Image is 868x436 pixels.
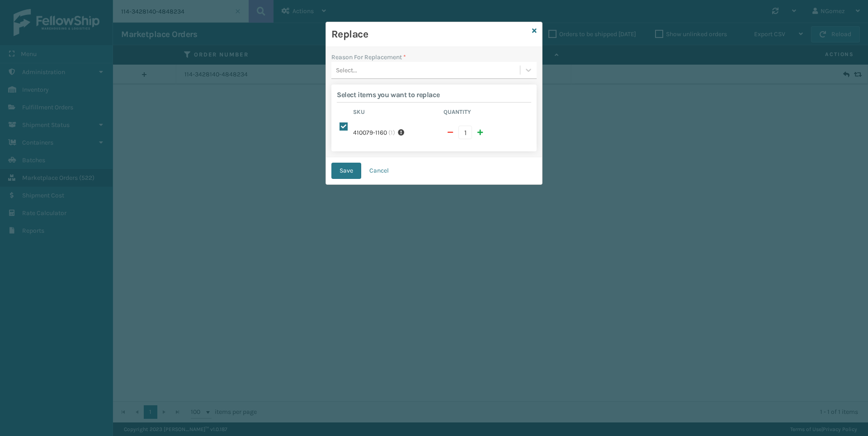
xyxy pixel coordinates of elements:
th: Quantity [441,108,531,119]
h3: Replace [331,28,528,41]
span: ( 1 ) [388,128,395,137]
label: 410079-1160 [353,128,387,137]
h2: Select items you want to replace [337,90,531,99]
button: Save [331,163,361,179]
th: Sku [350,108,441,119]
div: Select... [336,66,357,75]
button: Cancel [361,163,397,179]
label: Reason For Replacement [331,52,406,62]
